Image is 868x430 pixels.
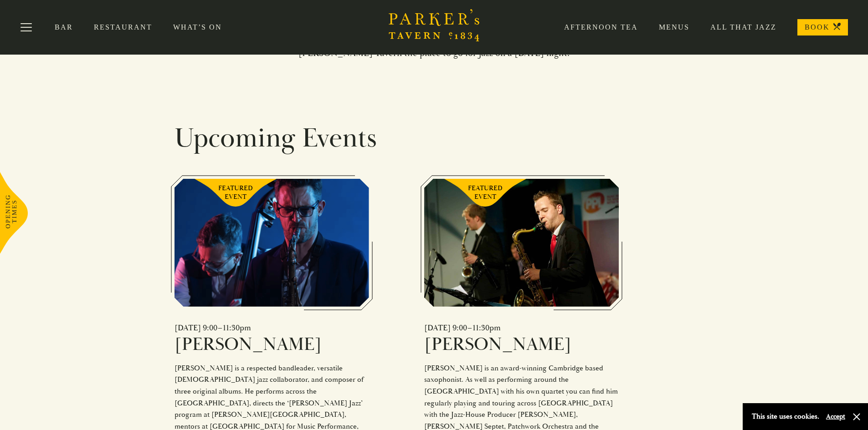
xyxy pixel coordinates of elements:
[467,184,503,202] span: FEATURED EVENT
[175,323,369,333] div: [DATE] 9:00–11:30pm
[424,333,619,356] h6: [PERSON_NAME]
[217,184,254,202] span: FEATURED EVENT
[175,333,369,356] h6: [PERSON_NAME]
[175,121,694,156] h2: Upcoming Events
[752,410,819,423] p: This site uses cookies.
[424,323,619,333] div: [DATE] 9:00–11:30pm
[826,412,845,421] button: Accept
[852,412,861,421] button: Close and accept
